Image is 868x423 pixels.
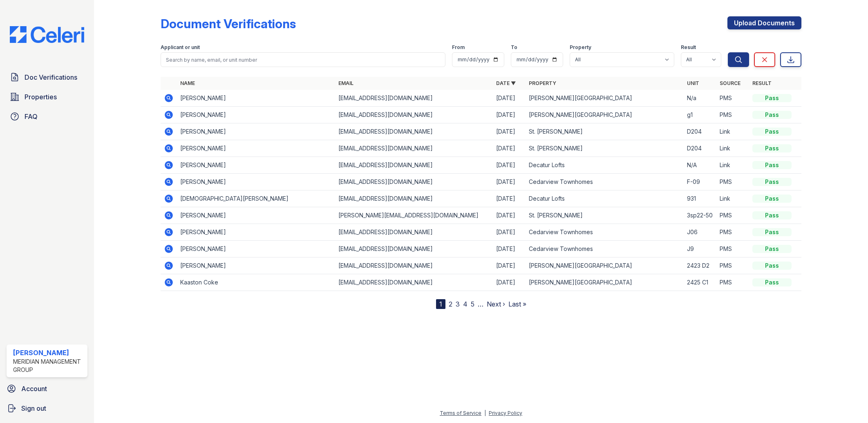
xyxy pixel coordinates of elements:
[716,241,749,257] td: PMS
[526,190,684,207] td: Decatur Lofts
[684,107,716,123] td: g1
[716,274,749,291] td: PMS
[684,207,716,224] td: 3sp22-50
[752,178,792,186] div: Pass
[493,157,526,174] td: [DATE]
[487,300,505,308] a: Next ›
[161,16,296,31] div: Document Verifications
[684,241,716,257] td: J9
[526,140,684,157] td: St. [PERSON_NAME]
[463,300,468,308] a: 4
[21,384,47,394] span: Account
[335,241,493,257] td: [EMAIL_ADDRESS][DOMAIN_NAME]
[752,245,792,253] div: Pass
[752,128,792,136] div: Pass
[526,157,684,174] td: Decatur Lofts
[3,26,91,43] img: CE_Logo_Blue-a8612792a0a2168367f1c8372b55b34899dd931a85d93a1a3d3e32e68fde9ad4.png
[752,211,792,219] div: Pass
[335,207,493,224] td: [PERSON_NAME][EMAIL_ADDRESS][DOMAIN_NAME]
[716,123,749,140] td: Link
[511,44,517,51] label: To
[335,257,493,274] td: [EMAIL_ADDRESS][DOMAIN_NAME]
[526,174,684,190] td: Cedarview Townhomes
[449,300,452,308] a: 2
[716,90,749,107] td: PMS
[436,299,445,309] div: 1
[335,174,493,190] td: [EMAIL_ADDRESS][DOMAIN_NAME]
[684,174,716,190] td: F-09
[716,157,749,174] td: Link
[493,90,526,107] td: [DATE]
[493,140,526,157] td: [DATE]
[684,224,716,241] td: J06
[13,358,84,374] div: Meridian Management Group
[456,300,460,308] a: 3
[25,92,57,102] span: Properties
[335,90,493,107] td: [EMAIL_ADDRESS][DOMAIN_NAME]
[526,107,684,123] td: [PERSON_NAME][GEOGRAPHIC_DATA]
[493,257,526,274] td: [DATE]
[684,123,716,140] td: D204
[752,278,792,286] div: Pass
[834,390,860,415] iframe: chat widget
[177,90,335,107] td: [PERSON_NAME]
[716,174,749,190] td: PMS
[7,89,87,105] a: Properties
[177,157,335,174] td: [PERSON_NAME]
[752,161,792,169] div: Pass
[161,52,446,67] input: Search by name, email, or unit number
[684,190,716,207] td: 931
[177,207,335,224] td: [PERSON_NAME]
[25,72,77,82] span: Doc Verifications
[752,228,792,236] div: Pass
[716,140,749,157] td: Link
[684,140,716,157] td: D204
[335,140,493,157] td: [EMAIL_ADDRESS][DOMAIN_NAME]
[526,257,684,274] td: [PERSON_NAME][GEOGRAPHIC_DATA]
[3,380,91,397] a: Account
[177,190,335,207] td: [DEMOGRAPHIC_DATA][PERSON_NAME]
[177,224,335,241] td: [PERSON_NAME]
[526,90,684,107] td: [PERSON_NAME][GEOGRAPHIC_DATA]
[180,80,195,86] a: Name
[526,207,684,224] td: St. [PERSON_NAME]
[727,16,801,29] a: Upload Documents
[7,69,87,85] a: Doc Verifications
[716,190,749,207] td: Link
[570,44,591,51] label: Property
[684,157,716,174] td: N/A
[177,123,335,140] td: [PERSON_NAME]
[493,224,526,241] td: [DATE]
[496,80,516,86] a: Date ▼
[13,348,84,358] div: [PERSON_NAME]
[161,44,200,51] label: Applicant or unit
[452,44,465,51] label: From
[716,224,749,241] td: PMS
[684,90,716,107] td: N/a
[526,241,684,257] td: Cedarview Townhomes
[335,224,493,241] td: [EMAIL_ADDRESS][DOMAIN_NAME]
[752,195,792,203] div: Pass
[7,108,87,125] a: FAQ
[684,257,716,274] td: 2423 D2
[335,123,493,140] td: [EMAIL_ADDRESS][DOMAIN_NAME]
[529,80,556,86] a: Property
[335,107,493,123] td: [EMAIL_ADDRESS][DOMAIN_NAME]
[493,174,526,190] td: [DATE]
[177,140,335,157] td: [PERSON_NAME]
[489,410,522,416] a: Privacy Policy
[493,207,526,224] td: [DATE]
[3,400,91,416] button: Sign out
[687,80,699,86] a: Unit
[720,80,740,86] a: Source
[752,262,792,270] div: Pass
[25,112,38,121] span: FAQ
[478,299,483,309] span: …
[526,274,684,291] td: [PERSON_NAME][GEOGRAPHIC_DATA]
[177,241,335,257] td: [PERSON_NAME]
[493,241,526,257] td: [DATE]
[440,410,481,416] a: Terms of Service
[752,80,772,86] a: Result
[752,144,792,152] div: Pass
[716,107,749,123] td: PMS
